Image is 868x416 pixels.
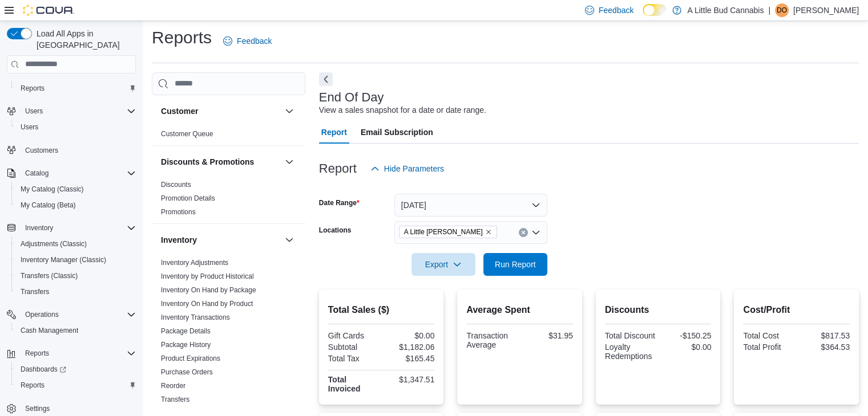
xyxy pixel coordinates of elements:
span: Dashboards [16,362,136,376]
a: Inventory Transactions [161,313,230,321]
a: Inventory On Hand by Package [161,286,256,294]
a: Inventory Adjustments [161,259,228,267]
span: My Catalog (Classic) [21,185,84,194]
button: Inventory [21,221,58,235]
div: $817.53 [799,331,850,340]
h2: Average Spent [466,303,573,317]
div: $31.95 [522,331,573,340]
a: Reports [16,378,49,392]
a: Purchase Orders [161,368,213,376]
label: Locations [319,226,352,235]
span: Reports [21,346,136,360]
a: My Catalog (Beta) [16,198,80,212]
a: Customer Queue [161,130,213,138]
span: Feedback [237,35,272,47]
button: Inventory [282,233,296,247]
span: A Little Bud Summerland [399,226,497,238]
span: Catalog [21,166,136,180]
div: Transaction Average [466,331,517,349]
span: Promotions [161,207,196,217]
span: Package History [161,340,211,349]
span: Feedback [599,5,633,16]
button: Customers [2,142,140,158]
a: Promotions [161,208,196,216]
span: Transfers (Classic) [16,269,136,283]
span: Adjustments (Classic) [16,237,136,251]
span: Inventory On Hand by Product [161,299,253,308]
span: Product Expirations [161,354,220,363]
span: Transfers (Classic) [21,271,78,280]
button: Customer [161,105,280,117]
a: My Catalog (Classic) [16,182,88,196]
span: Users [21,123,38,132]
strong: Total Invoiced [328,375,361,393]
span: Users [16,120,136,134]
h2: Total Sales ($) [328,303,435,317]
button: Operations [21,308,63,321]
span: Inventory [21,221,136,235]
div: Gift Cards [328,331,379,340]
a: Transfers (Classic) [16,269,82,283]
span: Settings [25,404,50,413]
button: Open list of options [531,228,540,237]
h2: Cost/Profit [743,303,850,317]
button: Reports [2,345,140,361]
div: Loyalty Redemptions [605,342,656,361]
div: -$150.25 [660,331,711,340]
button: Users [21,104,47,118]
div: Subtotal [328,342,379,352]
button: Catalog [2,165,140,181]
button: Reports [21,346,54,360]
span: Package Details [161,327,211,336]
div: Total Cost [743,331,794,340]
button: My Catalog (Classic) [11,181,140,197]
button: Discounts & Promotions [282,155,296,169]
input: Dark Mode [643,4,667,16]
div: Total Profit [743,342,794,352]
h3: Discounts & Promotions [161,156,254,168]
button: Cash Management [11,323,140,338]
h3: Customer [161,105,198,117]
button: Transfers (Classic) [11,268,140,284]
h2: Discounts [605,303,712,317]
div: $165.45 [383,354,434,363]
span: Operations [21,308,136,321]
h3: Inventory [161,234,197,246]
span: Inventory Adjustments [161,258,228,267]
button: Operations [2,307,140,323]
span: Purchase Orders [161,368,213,377]
button: Next [319,72,333,86]
label: Date Range [319,198,360,207]
button: Users [11,119,140,135]
span: Reports [25,349,49,358]
img: Cova [23,5,74,16]
span: Inventory On Hand by Package [161,286,256,295]
span: My Catalog (Beta) [21,201,76,210]
button: Inventory [2,220,140,236]
button: Catalog [21,166,53,180]
span: Reorder [161,381,185,390]
span: Transfers [161,395,189,404]
a: Settings [21,402,54,415]
span: Report [321,121,347,144]
a: Users [16,120,43,134]
button: Inventory Manager (Classic) [11,252,140,268]
span: Hide Parameters [384,163,444,174]
div: View a sales snapshot for a date or date range. [319,104,486,116]
a: Inventory Manager (Classic) [16,253,111,267]
p: A Little Bud Cannabis [687,3,764,17]
h3: Report [319,162,357,176]
span: Discounts [161,180,191,189]
a: Dashboards [16,362,71,376]
div: $1,182.06 [383,342,434,352]
div: $0.00 [660,342,711,352]
span: My Catalog (Beta) [16,198,136,212]
button: [DATE] [394,194,547,217]
span: Adjustments (Classic) [21,239,87,248]
span: Settings [21,401,136,415]
a: Discounts [161,181,191,189]
button: Users [2,103,140,119]
a: Reorder [161,382,185,390]
span: Customers [21,143,136,157]
span: Reports [21,381,45,390]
